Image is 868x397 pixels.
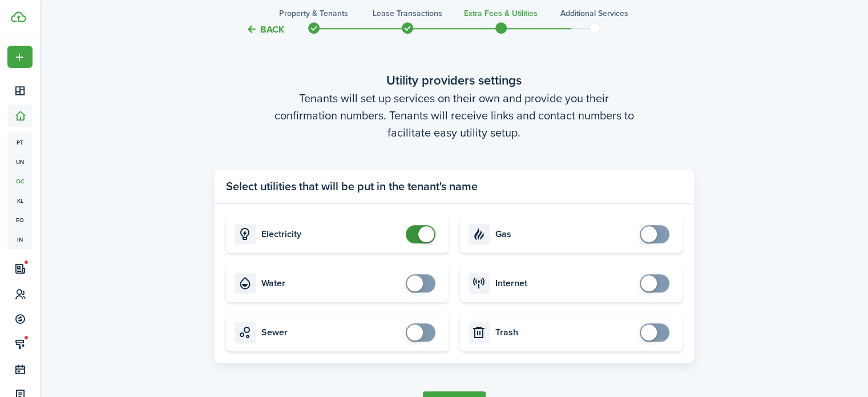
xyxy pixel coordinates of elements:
card-title: Internet [495,278,634,288]
card-title: Trash [495,327,634,338]
a: in [7,230,33,249]
a: kl [7,191,33,210]
a: oc [7,171,33,191]
h3: Lease Transactions [373,7,442,19]
a: un [7,152,33,171]
button: Open menu [7,46,33,68]
card-title: Sewer [261,327,400,338]
wizard-step-header-title: Utility providers settings [215,71,694,90]
card-title: Gas [495,229,634,239]
card-title: Electricity [261,229,400,239]
card-title: Water [261,278,400,288]
a: eq [7,210,33,230]
img: TenantCloud [11,11,26,22]
h3: Extra fees & Utilities [464,7,538,19]
h3: Property & Tenants [279,7,348,19]
wizard-step-header-description: Tenants will set up services on their own and provide you their confirmation numbers. Tenants wil... [215,90,694,141]
button: Back [246,23,284,35]
h3: Additional Services [560,7,628,19]
panel-main-title: Select utilities that will be put in the tenant's name [226,178,478,195]
a: pt [7,133,33,152]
